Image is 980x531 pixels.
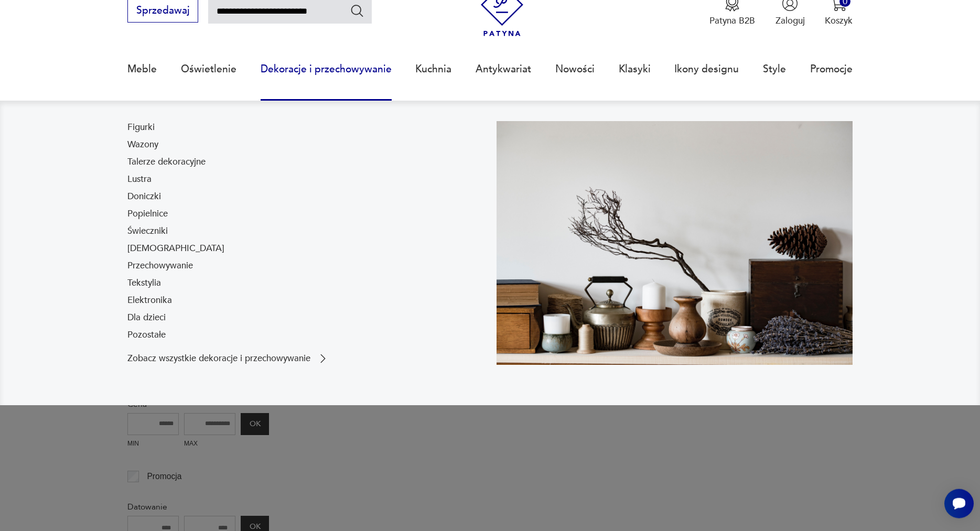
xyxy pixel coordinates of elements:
[555,45,595,93] a: Nowości
[127,294,172,307] a: Elektronika
[127,259,193,272] a: Przechowywanie
[127,225,168,237] a: Świeczniki
[497,121,853,365] img: cfa44e985ea346226f89ee8969f25989.jpg
[127,329,166,341] a: Pozostałe
[127,190,161,203] a: Doniczki
[127,242,224,255] a: [DEMOGRAPHIC_DATA]
[127,208,168,220] a: Popielnice
[127,7,198,16] a: Sprzedawaj
[674,45,739,93] a: Ikony designu
[127,173,152,186] a: Lustra
[261,45,392,93] a: Dekoracje i przechowywanie
[763,45,786,93] a: Style
[709,15,755,27] p: Patyna B2B
[619,45,651,93] a: Klasyki
[127,45,157,93] a: Meble
[776,15,805,27] p: Zaloguj
[825,15,853,27] p: Koszyk
[350,3,365,18] button: Szukaj
[181,45,236,93] a: Oświetlenie
[127,277,161,289] a: Tekstylia
[127,138,158,151] a: Wazony
[944,489,974,518] iframe: Smartsupp widget button
[127,311,166,324] a: Dla dzieci
[127,156,206,168] a: Talerze dekoracyjne
[476,45,531,93] a: Antykwariat
[127,354,310,363] p: Zobacz wszystkie dekoracje i przechowywanie
[415,45,451,93] a: Kuchnia
[810,45,853,93] a: Promocje
[127,121,155,134] a: Figurki
[127,352,329,365] a: Zobacz wszystkie dekoracje i przechowywanie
